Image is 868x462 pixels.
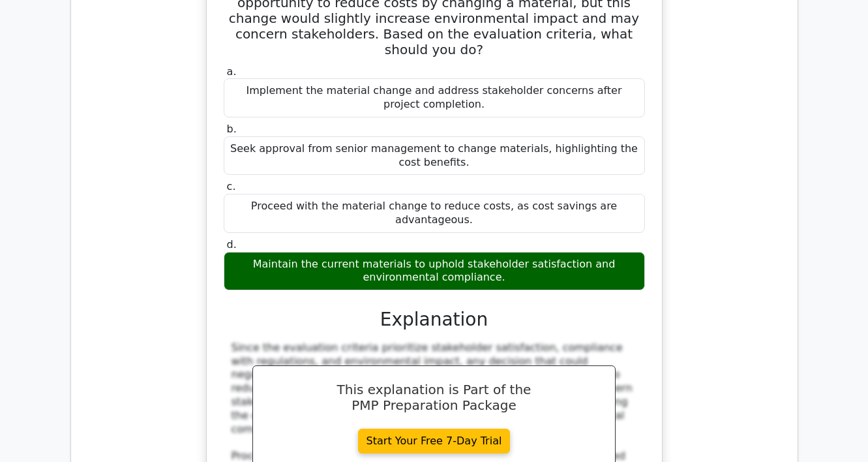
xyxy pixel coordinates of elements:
[227,238,237,251] span: d.
[224,78,645,117] div: Implement the material change and address stakeholder concerns after project completion.
[227,123,237,135] span: b.
[227,65,237,78] span: a.
[224,194,645,233] div: Proceed with the material change to reduce costs, as cost savings are advantageous.
[232,309,637,331] h3: Explanation
[224,136,645,176] div: Seek approval from senior management to change materials, highlighting the cost benefits.
[227,180,236,192] span: c.
[224,252,645,291] div: Maintain the current materials to uphold stakeholder satisfaction and environmental compliance.
[358,429,511,454] a: Start Your Free 7-Day Trial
